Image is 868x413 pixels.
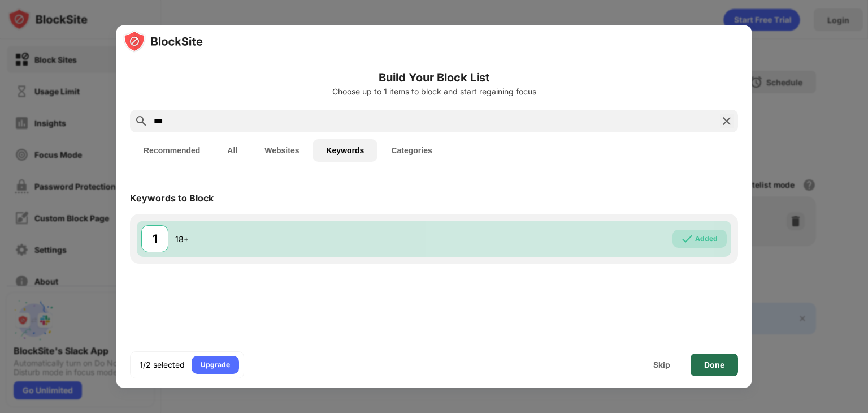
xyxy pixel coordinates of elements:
[377,139,445,162] button: Categories
[251,139,313,162] button: Websites
[720,114,734,128] img: search-close
[313,139,377,162] button: Keywords
[130,87,738,96] div: Choose up to 1 items to block and start regaining focus
[214,139,251,162] button: All
[175,233,434,245] div: 18+
[704,360,724,369] div: Done
[123,30,203,53] img: logo-blocksite.svg
[695,233,718,244] div: Added
[130,139,214,162] button: Recommended
[201,359,230,371] div: Upgrade
[153,230,158,247] div: 1
[140,359,185,371] div: 1/2 selected
[130,192,214,204] div: Keywords to Block
[130,69,738,86] h6: Build Your Block List
[653,360,670,369] div: Skip
[134,114,148,128] img: search.svg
